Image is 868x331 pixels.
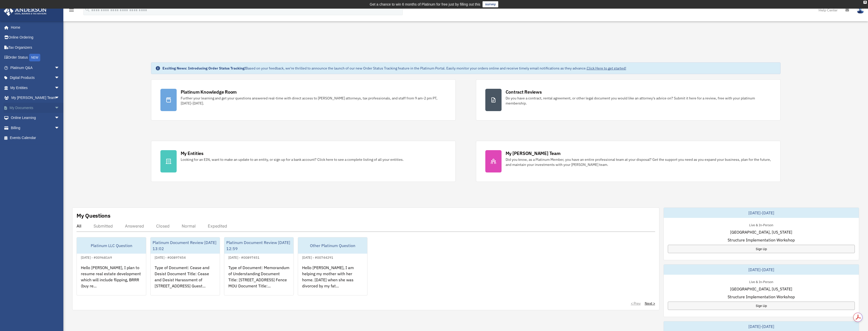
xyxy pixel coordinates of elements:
[506,89,542,95] div: Contract Reviews
[728,237,795,243] span: Structure Implementation Workshop
[77,212,110,219] div: My Questions
[224,254,264,260] div: [DATE] - #00897451
[745,222,777,227] div: Live & In-Person
[506,96,771,106] div: Do you have a contract, rental agreement, or other legal document you would like an attorney's ad...
[29,54,40,61] div: NEW
[54,83,65,93] span: arrow_drop_down
[156,223,170,229] div: Closed
[298,254,337,260] div: [DATE] - #00744291
[77,254,116,260] div: [DATE] - #00968169
[483,1,498,7] a: survey
[77,223,81,229] div: All
[151,237,220,254] div: Platinum Document Review [DATE] 13:02
[745,279,777,284] div: Live & In-Person
[151,141,456,182] a: My Entities Looking for an EIN, want to make an update to an entity, or sign up for a bank accoun...
[4,73,67,83] a: Digital Productsarrow_drop_down
[857,6,864,14] img: User Pic
[85,7,90,12] i: search
[181,89,237,95] div: Platinum Knowledge Room
[476,79,781,120] a: Contract Reviews Do you have a contract, rental agreement, or other legal document you would like...
[2,6,48,16] img: Anderson Advisors Platinum Portal
[181,157,404,162] div: Looking for an EIN, want to make an update to an entity, or sign up for a bank account? Click her...
[94,223,113,229] div: Submitted
[182,223,196,229] div: Normal
[54,63,65,73] span: arrow_drop_down
[476,141,781,182] a: My [PERSON_NAME] Team Did you know, as a Platinum Member, you have an entire professional team at...
[863,1,867,4] div: close
[181,150,204,156] div: My Entities
[4,103,67,113] a: My Documentsarrow_drop_down
[77,260,146,300] div: Hello [PERSON_NAME], I plan to resume real estate development which will include flipping, BRRR (...
[77,237,146,295] a: Platinum LLC Question[DATE] - #00968169Hello [PERSON_NAME], I plan to resume real estate developm...
[4,63,67,73] a: Platinum Q&Aarrow_drop_down
[4,53,67,63] a: Order StatusNEW
[150,237,220,295] a: Platinum Document Review [DATE] 13:02[DATE] - #00897454Type of Document: Cease and Desist Documen...
[4,113,67,123] a: Online Learningarrow_drop_down
[125,223,144,229] div: Answered
[4,32,67,43] a: Online Ordering
[506,150,561,156] div: My [PERSON_NAME] Team
[224,237,294,295] a: Platinum Document Review [DATE] 12:59[DATE] - #00897451Type of Document: Memorandum of Understand...
[162,66,626,71] div: Based on your feedback, we're thrilled to announce the launch of our new Order Status Tracking fe...
[68,7,75,13] i: menu
[298,237,367,254] div: Other Platinum Question
[4,93,67,103] a: My [PERSON_NAME] Teamarrow_drop_down
[4,123,67,133] a: Billingarrow_drop_down
[730,229,792,235] span: [GEOGRAPHIC_DATA], [US_STATE]
[506,157,771,167] div: Did you know, as a Platinum Member, you have an entire professional team at your disposal? Get th...
[54,93,65,103] span: arrow_drop_down
[664,208,859,218] div: [DATE]-[DATE]
[181,96,446,106] div: Further your learning and get your questions answered real-time with direct access to [PERSON_NAM...
[645,301,655,306] a: Next >
[77,237,146,254] div: Platinum LLC Question
[4,42,67,53] a: Tax Organizers
[151,254,190,260] div: [DATE] - #00897454
[298,260,367,300] div: Hello [PERSON_NAME], I am helping my mother with her home. [DATE] when she was divorced by my fat...
[54,113,65,123] span: arrow_drop_down
[668,245,855,253] a: Sign Up
[4,22,65,32] a: Home
[4,133,67,143] a: Events Calendar
[151,260,220,300] div: Type of Document: Cease and Desist Document Title: Cease and Desist Harassment of [STREET_ADDRESS...
[54,123,65,133] span: arrow_drop_down
[730,286,792,292] span: [GEOGRAPHIC_DATA], [US_STATE]
[208,223,227,229] div: Expedited
[298,237,367,295] a: Other Platinum Question[DATE] - #00744291Hello [PERSON_NAME], I am helping my mother with her hom...
[54,103,65,113] span: arrow_drop_down
[587,66,626,71] a: Click Here to get started!
[224,260,293,300] div: Type of Document: Memorandum of Understanding Document Title: [STREET_ADDRESS] Fence MOU Document...
[664,265,859,275] div: [DATE]-[DATE]
[4,83,67,93] a: My Entitiesarrow_drop_down
[668,302,855,310] a: Sign Up
[68,9,75,13] a: menu
[370,1,481,7] div: Get a chance to win 6 months of Platinum for free just by filling out this
[728,294,795,300] span: Structure Implementation Workshop
[151,79,456,120] a: Platinum Knowledge Room Further your learning and get your questions answered real-time with dire...
[162,66,246,71] strong: Exciting News: Introducing Order Status Tracking!
[224,237,293,254] div: Platinum Document Review [DATE] 12:59
[54,73,65,83] span: arrow_drop_down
